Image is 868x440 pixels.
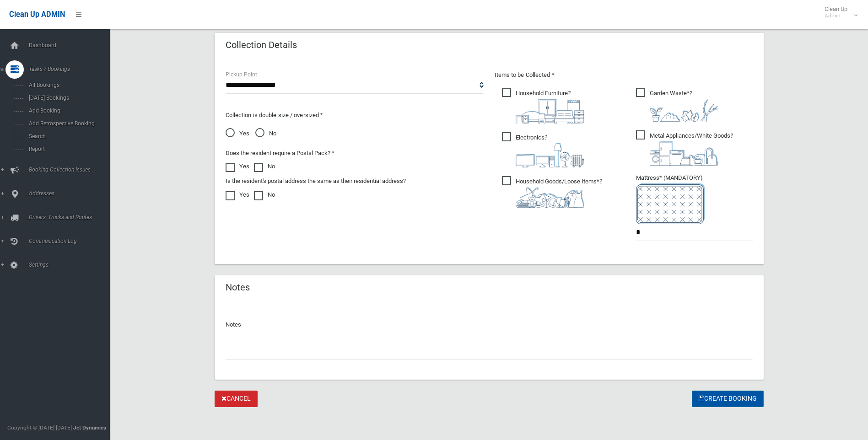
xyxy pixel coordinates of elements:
span: Add Retrospective Booking [26,120,109,127]
span: No [255,128,276,139]
span: Add Booking [26,107,109,114]
label: Yes [226,189,249,200]
i: ? [516,134,584,167]
strong: Jet Dynamics [73,424,106,431]
a: Cancel [215,391,258,408]
span: Copyright © [DATE]-[DATE] [7,424,72,431]
span: Clean Up [820,5,857,19]
span: Tasks / Bookings [26,66,117,72]
p: Items to be Collected * [495,70,753,80]
label: Yes [226,161,249,172]
span: Communication Log [26,238,117,244]
span: Booking Collection Issues [26,166,117,173]
label: Is the resident's postal address the same as their residential address? [226,176,406,187]
span: Mattress* (MANDATORY) [636,174,753,224]
span: Dashboard [26,42,117,48]
img: e7408bece873d2c1783593a074e5cb2f.png [636,183,705,224]
i: ? [516,178,602,208]
p: Collection is double size / oversized * [226,110,484,121]
span: Report [26,146,109,152]
span: Garden Waste* [636,88,718,122]
span: Yes [226,128,249,139]
i: ? [516,90,584,123]
small: Admin [825,12,847,19]
span: Clean Up ADMIN [9,10,65,19]
img: b13cc3517677393f34c0a387616ef184.png [516,187,584,208]
span: All Bookings [26,82,109,88]
i: ? [650,90,718,122]
i: ? [650,132,733,166]
button: Create Booking [692,391,764,408]
span: Electronics [502,132,584,167]
label: Does the resident require a Postal Pack? * [226,148,334,159]
span: Search [26,133,109,140]
img: aa9efdbe659d29b613fca23ba79d85cb.png [516,99,584,123]
header: Notes [215,279,261,296]
header: Collection Details [215,36,308,54]
span: Household Furniture [502,88,584,123]
img: 394712a680b73dbc3d2a6a3a7ffe5a07.png [516,143,584,167]
span: Household Goods/Loose Items* [502,176,602,208]
label: No [254,189,275,200]
label: No [254,161,275,172]
img: 4fd8a5c772b2c999c83690221e5242e0.png [650,99,718,122]
span: Addresses [26,190,117,197]
span: Settings [26,262,117,268]
img: 36c1b0289cb1767239cdd3de9e694f19.png [650,141,718,166]
span: Metal Appliances/White Goods [636,130,733,166]
span: [DATE] Bookings [26,95,109,101]
span: Drivers, Trucks and Routes [26,214,117,220]
p: Notes [226,319,753,330]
